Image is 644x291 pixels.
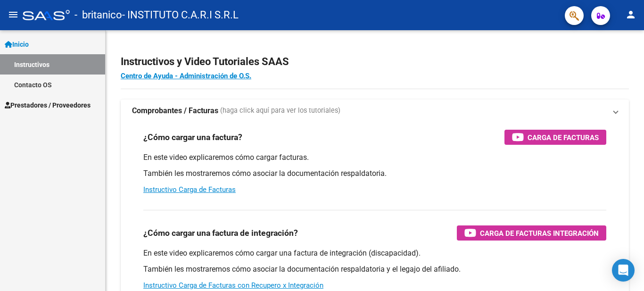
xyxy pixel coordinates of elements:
[143,185,236,194] a: Instructivo Carga de Facturas
[132,106,218,116] strong: Comprobantes / Facturas
[121,53,629,71] h2: Instructivos y Video Tutoriales SAAS
[5,100,91,110] span: Prestadores / Proveedores
[457,225,606,241] button: Carga de Facturas Integración
[121,100,629,122] mat-expansion-panel-header: Comprobantes / Facturas (haga click aquí para ver los tutoriales)
[143,281,323,290] a: Instructivo Carga de Facturas con Recupero x Integración
[625,9,636,20] mat-icon: person
[528,132,599,143] span: Carga de Facturas
[143,248,606,258] p: En este video explicaremos cómo cargar una factura de integración (discapacidad).
[143,226,298,240] h3: ¿Cómo cargar una factura de integración?
[143,168,606,179] p: También les mostraremos cómo asociar la documentación respaldatoria.
[504,130,606,145] button: Carga de Facturas
[8,9,19,20] mat-icon: menu
[143,264,606,274] p: También les mostraremos cómo asociar la documentación respaldatoria y el legajo del afiliado.
[5,39,29,50] span: Inicio
[143,152,606,163] p: En este video explicaremos cómo cargar facturas.
[612,259,635,282] div: Open Intercom Messenger
[143,131,242,144] h3: ¿Cómo cargar una factura?
[74,5,122,25] span: - britanico
[121,72,251,80] a: Centro de Ayuda - Administración de O.S.
[122,5,239,25] span: - INSTITUTO C.A.R.I S.R.L
[220,106,340,116] span: (haga click aquí para ver los tutoriales)
[480,227,599,239] span: Carga de Facturas Integración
